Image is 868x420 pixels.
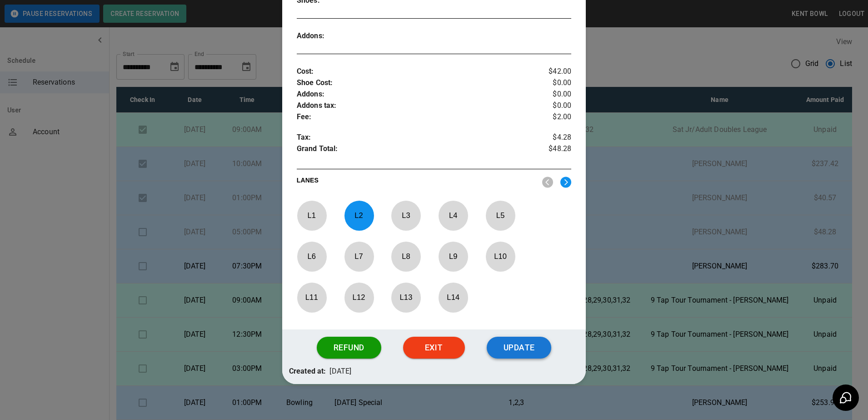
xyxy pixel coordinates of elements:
[560,177,571,188] img: right.svg
[297,246,327,267] p: L 6
[485,205,515,226] p: L 5
[525,143,571,157] p: $48.28
[487,337,551,359] button: Update
[525,77,571,89] p: $0.00
[344,287,374,308] p: L 12
[344,246,374,267] p: L 7
[297,205,327,226] p: L 1
[297,66,526,77] p: Cost :
[542,177,553,188] img: nav_left.svg
[297,143,526,157] p: Grand Total :
[525,100,571,111] p: $0.00
[525,111,571,123] p: $2.00
[438,287,468,308] p: L 14
[391,287,421,308] p: L 13
[403,337,465,359] button: Exit
[438,205,468,226] p: L 4
[525,132,571,143] p: $4.28
[317,337,381,359] button: Refund
[297,132,526,143] p: Tax :
[297,77,526,89] p: Shoe Cost :
[297,89,526,100] p: Addons :
[438,246,468,267] p: L 9
[391,246,421,267] p: L 8
[297,30,365,42] p: Addons :
[344,205,374,226] p: L 2
[289,366,326,377] p: Created at:
[297,111,526,123] p: Fee :
[391,205,421,226] p: L 3
[297,176,535,188] p: LANES
[485,246,515,267] p: L 10
[525,66,571,77] p: $42.00
[525,89,571,100] p: $0.00
[329,366,351,377] p: [DATE]
[297,287,327,308] p: L 11
[297,100,526,111] p: Addons tax :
